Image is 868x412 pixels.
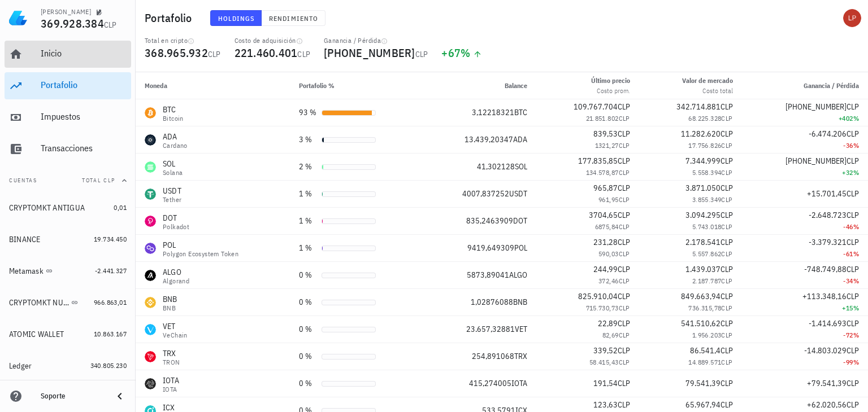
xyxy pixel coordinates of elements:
div: ALGO-icon [145,270,156,281]
span: 68.225.328 [688,114,721,122]
span: CLP [619,222,630,231]
span: Balance [505,81,527,90]
div: avatar [843,9,861,27]
h1: Portafolio [145,9,197,27]
span: CLP [847,129,859,139]
span: +113.348,16 [802,291,847,301]
span: 961,95 [598,195,618,204]
div: Portafolio [41,80,127,90]
span: CLP [721,210,733,220]
span: 23.657,32881 [466,324,515,334]
span: 79.541,39 [685,378,721,388]
span: CLP [618,102,630,112]
span: -14.803.029 [804,345,847,356]
div: POL [163,239,238,251]
div: [PERSON_NAME] [41,7,91,16]
div: Polkadot [163,223,189,230]
span: CLP [618,318,630,328]
div: 1 % [299,188,317,200]
div: +15 [751,303,859,314]
span: CLP [297,49,310,59]
span: Ganancia / Pérdida [804,81,859,90]
a: CRYPTOMKT ANTIGUA 0,01 [5,194,131,221]
span: 835,2463909 [466,216,513,226]
div: DOT [163,212,189,223]
span: 7.344.999 [685,156,721,166]
div: CRYPTOMKT NUEVA [9,298,69,308]
span: +15.701,45 [807,189,847,199]
img: LedgiFi [9,9,27,27]
span: 3704,65 [589,210,618,220]
span: CLP [618,264,630,274]
div: Inicio [41,48,127,59]
div: IOTA [163,386,179,393]
span: 2.187.787 [692,277,722,285]
div: ATOMIC WALLET [9,330,64,339]
span: 109.767.704 [574,102,618,112]
div: 0 % [299,323,317,335]
span: 254,891068 [472,351,514,361]
span: CLP [847,189,859,199]
span: -6.474.206 [809,129,847,139]
div: Ganancia / Pérdida [324,36,428,45]
span: 342.714.881 [676,102,721,112]
span: CLP [721,195,732,204]
a: ATOMIC WALLET 10.863.167 [5,321,131,348]
span: 6875,84 [595,222,619,231]
span: 13.439,20347 [465,134,513,144]
span: ALGO [509,270,527,280]
span: CLP [847,318,859,328]
span: -748.749,88 [804,264,847,274]
div: 2 % [299,161,317,173]
span: 134.578,87 [586,168,619,177]
span: CLP [619,168,630,177]
span: CLP [619,195,630,204]
span: 58.415,43 [589,358,619,366]
span: 368.965.932 [145,45,208,60]
span: 966.863,01 [94,298,127,306]
span: CLP [619,114,630,122]
div: Impuestos [41,111,127,122]
div: TRON [163,359,180,366]
span: CLP [847,378,859,388]
div: VET-icon [145,324,156,335]
div: -61 [751,248,859,260]
span: 22,89 [598,318,618,328]
span: CLP [721,183,733,193]
span: CLP [847,156,859,166]
span: 1,02876088 [471,297,513,307]
span: SOL [515,161,527,172]
span: 21.851.802 [586,114,619,122]
a: BINANCE 19.734.450 [5,226,131,253]
span: CLP [721,141,732,150]
span: % [853,222,859,231]
span: CLP [618,210,630,220]
span: % [461,45,470,60]
div: CRYPTOMKT ANTIGUA [9,203,85,213]
div: POL-icon [145,243,156,254]
div: Ledger [9,361,32,371]
a: Metamask -2.441.327 [5,257,131,284]
span: CLP [721,358,732,366]
span: CLP [847,237,859,247]
span: [PHONE_NUMBER] [785,156,847,166]
span: POL [514,243,527,253]
span: CLP [847,400,859,410]
div: DOT-icon [145,216,156,227]
span: 221.460.401 [235,45,298,60]
div: TRX [163,348,180,359]
span: % [853,358,859,366]
span: BNB [513,297,527,307]
span: Holdings [218,14,255,23]
span: % [853,304,859,312]
span: CLP [721,249,732,258]
div: Metamask [9,266,44,276]
span: Rendimiento [268,14,318,23]
div: -72 [751,330,859,341]
span: USDT [509,189,527,199]
span: 9419,649309 [467,243,514,253]
span: CLP [619,304,630,312]
span: CLP [721,345,733,356]
span: Total CLP [82,177,115,184]
div: ADA-icon [145,134,156,146]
